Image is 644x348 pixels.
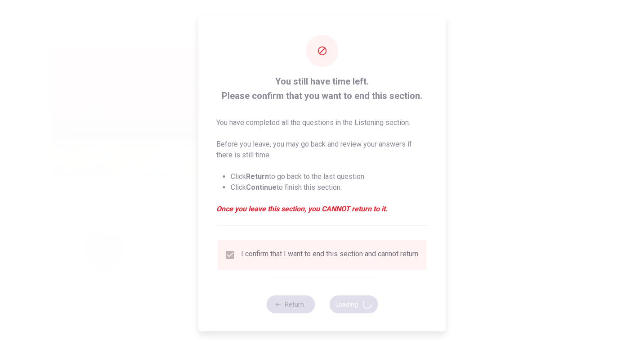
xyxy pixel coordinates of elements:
[266,295,315,313] button: Return
[329,295,378,313] button: Loading
[231,182,428,193] li: Click to finish this section.
[246,172,269,181] strong: Return
[216,117,428,128] p: You have completed all the questions in the Listening section.
[216,139,428,161] p: Before you leave, you may go back and review your answers if there is still time.
[231,171,428,182] li: Click to go back to the last question
[241,250,420,260] div: I confirm that I want to end this section and cannot return.
[246,183,277,192] strong: Continue
[216,204,428,214] em: Once you leave this section, you CANNOT return to it.
[216,74,428,103] span: You still have time left. Please confirm that you want to end this section.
